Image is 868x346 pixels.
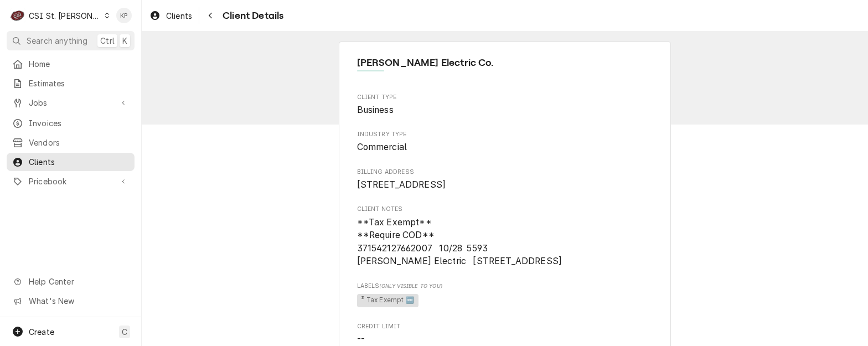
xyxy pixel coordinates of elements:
span: Pricebook [29,175,112,187]
a: Home [7,55,135,73]
a: Go to Help Center [7,272,135,291]
span: Name [357,55,653,70]
span: ³ Tax Exempt 🆓 [357,294,418,307]
span: Client Notes [357,205,653,214]
a: Vendors [7,133,135,152]
span: Commercial [357,142,407,152]
span: Credit Limit [357,333,653,346]
span: [object Object] [357,292,653,309]
div: Kym Parson's Avatar [116,8,132,23]
div: Billing Address [357,168,653,192]
span: K [122,35,127,47]
span: **Tax Exempt** **Require COD** 371542127662007 10/28 5593 [PERSON_NAME] Electric [STREET_ADDRESS] [357,217,562,267]
span: Estimates [29,78,129,89]
a: Estimates [7,74,135,92]
span: [STREET_ADDRESS] [357,179,446,190]
span: Labels [357,282,653,291]
span: Billing Address [357,168,653,177]
button: Navigate back [201,7,219,24]
span: Credit Limit [357,322,653,331]
span: Jobs [29,97,112,109]
span: Invoices [29,117,129,129]
span: C [122,326,127,338]
span: Client Type [357,93,653,102]
button: Search anythingCtrlK [7,31,135,50]
span: Client Details [219,8,283,23]
span: Industry Type [357,130,653,139]
a: Invoices [7,114,135,132]
span: Search anything [27,35,87,47]
div: Client Information [357,55,653,79]
span: Create [29,327,54,337]
div: CSI St. [PERSON_NAME] [29,10,101,22]
div: C [10,8,25,23]
span: Home [29,58,129,70]
a: Go to Jobs [7,94,135,112]
a: Clients [145,7,197,25]
span: Help Center [29,276,128,287]
span: -- [357,334,365,344]
span: Clients [166,10,192,22]
span: Vendors [29,137,129,148]
span: Client Notes [357,216,653,268]
a: Clients [7,153,135,171]
span: Business [357,105,394,115]
div: KP [116,8,132,23]
span: Industry Type [357,141,653,154]
div: Client Type [357,93,653,117]
div: Client Notes [357,205,653,268]
span: Ctrl [100,35,115,47]
span: Clients [29,156,129,168]
div: Credit Limit [357,322,653,346]
a: Go to Pricebook [7,172,135,190]
div: CSI St. Louis's Avatar [10,8,25,23]
div: Industry Type [357,130,653,154]
span: (Only Visible to You) [379,283,442,289]
span: Client Type [357,104,653,117]
div: [object Object] [357,282,653,309]
span: What's New [29,295,128,307]
a: Go to What's New [7,292,135,310]
span: Billing Address [357,178,653,192]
